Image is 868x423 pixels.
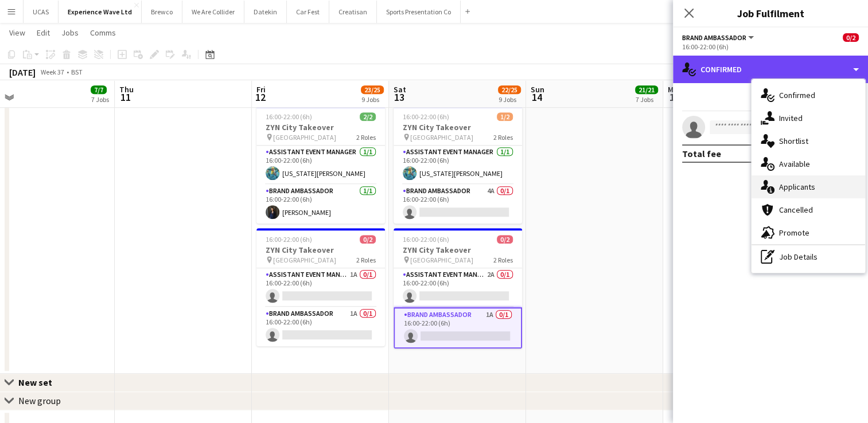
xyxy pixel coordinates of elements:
[682,33,746,42] span: Brand Ambassador
[394,268,522,307] app-card-role: Assistant Event Manager2A0/116:00-22:00 (6h)
[668,84,683,95] span: Mon
[256,105,385,224] app-job-card: 16:00-22:00 (6h)2/2ZYN City Takeover [GEOGRAPHIC_DATA]2 RolesAssistant Event Manager1/116:00-22:0...
[752,175,865,198] div: Applicants
[673,6,868,21] h3: Job Fulfilment
[499,95,520,104] div: 9 Jobs
[497,112,513,121] span: 1/2
[493,256,513,264] span: 2 Roles
[61,28,79,38] span: Jobs
[273,256,336,264] span: [GEOGRAPHIC_DATA]
[244,1,287,23] button: Datekin
[752,152,865,175] div: Available
[666,91,683,104] span: 15
[360,112,376,121] span: 2/2
[356,133,376,142] span: 2 Roles
[287,1,329,23] button: Car Fest
[266,235,312,244] span: 16:00-22:00 (6h)
[38,68,67,76] span: Week 37
[635,85,658,94] span: 21/21
[682,148,721,159] div: Total fee
[59,1,142,23] button: Experience Wave Ltd
[266,112,312,121] span: 16:00-22:00 (6h)
[119,84,134,95] span: Thu
[497,235,513,244] span: 0/2
[360,235,376,244] span: 0/2
[410,256,473,264] span: [GEOGRAPHIC_DATA]
[255,91,266,104] span: 12
[32,25,55,40] a: Edit
[752,245,865,268] div: Job Details
[329,1,377,23] button: Creatisan
[85,25,120,40] a: Comms
[493,133,513,142] span: 2 Roles
[752,221,865,244] div: Promote
[529,91,544,104] span: 14
[394,307,522,348] app-card-role: Brand Ambassador1A0/116:00-22:00 (6h)
[752,130,865,152] div: Shortlist
[636,95,657,104] div: 7 Jobs
[256,245,385,255] h3: ZYN City Takeover
[361,95,383,104] div: 9 Jobs
[37,28,50,38] span: Edit
[24,1,59,23] button: UCAS
[91,85,107,94] span: 7/7
[752,107,865,130] div: Invited
[394,245,522,255] h3: ZYN City Takeover
[752,84,865,107] div: Confirmed
[256,185,385,224] app-card-role: Brand Ambassador1/116:00-22:00 (6h)[PERSON_NAME]
[5,25,30,40] a: View
[18,395,61,406] div: New group
[142,1,182,23] button: Brewco
[18,377,61,388] div: New set
[843,33,859,42] span: 0/2
[256,307,385,346] app-card-role: Brand Ambassador1A0/116:00-22:00 (6h)
[182,1,244,23] button: We Are Collider
[91,95,109,104] div: 7 Jobs
[403,235,449,244] span: 16:00-22:00 (6h)
[531,84,544,95] span: Sun
[394,122,522,132] h3: ZYN City Takeover
[377,1,461,23] button: Sports Presentation Co
[57,25,83,40] a: Jobs
[118,91,134,104] span: 11
[392,91,406,104] span: 13
[71,68,83,76] div: BST
[752,198,865,221] div: Cancelled
[256,84,266,95] span: Fri
[256,268,385,307] app-card-role: Assistant Event Manager1A0/116:00-22:00 (6h)
[256,146,385,185] app-card-role: Assistant Event Manager1/116:00-22:00 (6h)[US_STATE][PERSON_NAME]
[9,66,36,78] div: [DATE]
[394,105,522,224] app-job-card: 16:00-22:00 (6h)1/2ZYN City Takeover [GEOGRAPHIC_DATA]2 RolesAssistant Event Manager1/116:00-22:0...
[394,185,522,224] app-card-role: Brand Ambassador4A0/116:00-22:00 (6h)
[410,133,473,142] span: [GEOGRAPHIC_DATA]
[356,256,376,264] span: 2 Roles
[256,228,385,346] app-job-card: 16:00-22:00 (6h)0/2ZYN City Takeover [GEOGRAPHIC_DATA]2 RolesAssistant Event Manager1A0/116:00-22...
[498,85,521,94] span: 22/25
[682,33,756,42] button: Brand Ambassador
[403,112,449,121] span: 16:00-22:00 (6h)
[394,228,522,348] app-job-card: 16:00-22:00 (6h)0/2ZYN City Takeover [GEOGRAPHIC_DATA]2 RolesAssistant Event Manager2A0/116:00-22...
[273,133,336,142] span: [GEOGRAPHIC_DATA]
[9,28,25,38] span: View
[361,85,384,94] span: 23/25
[394,84,406,95] span: Sat
[256,122,385,132] h3: ZYN City Takeover
[394,146,522,185] app-card-role: Assistant Event Manager1/116:00-22:00 (6h)[US_STATE][PERSON_NAME]
[673,56,868,83] div: Confirmed
[90,28,116,38] span: Comms
[682,42,859,51] div: 16:00-22:00 (6h)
